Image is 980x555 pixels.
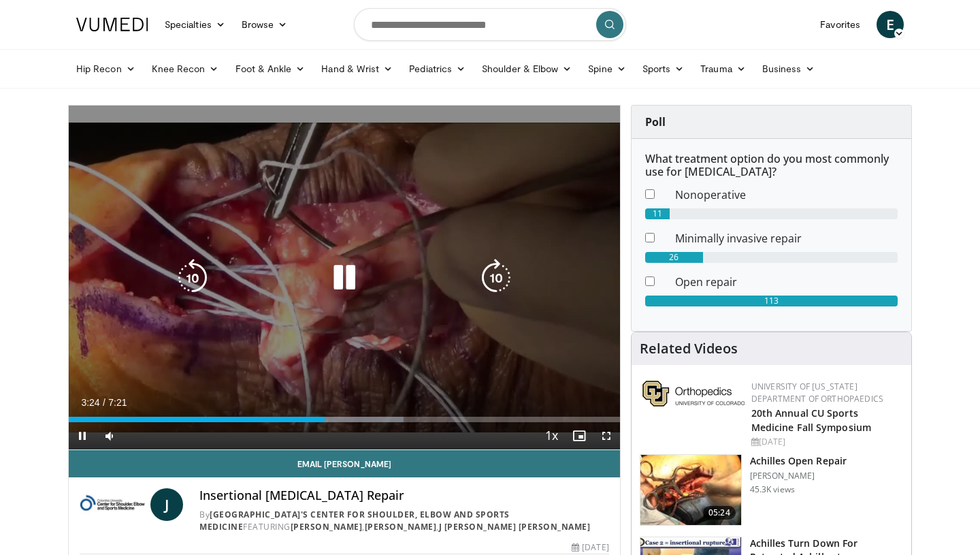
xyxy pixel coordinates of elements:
h3: Achilles Open Repair [750,454,847,468]
a: [PERSON_NAME] [365,521,437,533]
button: Pause [69,422,96,449]
a: Browse [233,11,296,38]
dd: Nonoperative [665,187,908,203]
a: 20th Annual CU Sports Medicine Fall Symposium [751,407,871,434]
a: J [150,488,183,521]
img: 355603a8-37da-49b6-856f-e00d7e9307d3.png.150x105_q85_autocrop_double_scale_upscale_version-0.2.png [642,381,745,407]
a: J [PERSON_NAME] [PERSON_NAME] [439,521,591,533]
span: 3:24 [81,397,99,408]
dd: Minimally invasive repair [665,230,908,247]
img: Columbia University's Center for Shoulder, Elbow and Sports Medicine [80,488,145,521]
a: Spine [580,55,634,82]
div: Progress Bar [69,417,620,422]
div: By FEATURING , , [199,509,609,533]
p: [PERSON_NAME] [750,471,847,481]
div: [DATE] [572,541,608,554]
a: [GEOGRAPHIC_DATA]'s Center for Shoulder, Elbow and Sports Medicine [199,509,510,533]
a: Business [754,55,823,82]
a: Sports [634,55,693,82]
dd: Open repair [665,274,908,290]
button: Playback Rate [538,422,566,449]
a: University of [US_STATE] Department of Orthopaedics [751,381,883,405]
button: Mute [96,422,123,449]
div: 113 [645,296,898,306]
h4: Related Videos [640,340,738,357]
p: 45.3K views [750,484,795,495]
button: Enable picture-in-picture mode [566,422,593,449]
a: Pediatrics [401,55,474,82]
img: VuMedi Logo [76,18,148,31]
a: Knee Recon [144,55,227,82]
a: Specialties [157,11,233,38]
a: 05:24 Achilles Open Repair [PERSON_NAME] 45.3K views [640,454,903,526]
h6: What treatment option do you most commonly use for [MEDICAL_DATA]? [645,153,898,178]
input: Search topics, interventions [354,8,626,41]
a: E [877,11,904,38]
span: / [103,397,105,408]
span: 05:24 [703,506,736,520]
div: 26 [645,252,703,263]
a: Hip Recon [68,55,144,82]
video-js: Video Player [69,106,620,450]
a: Favorites [812,11,868,38]
strong: Poll [645,114,666,129]
a: Shoulder & Elbow [474,55,580,82]
a: [PERSON_NAME] [291,521,363,533]
a: Trauma [692,55,754,82]
img: Achilles_open_repai_100011708_1.jpg.150x105_q85_crop-smart_upscale.jpg [640,455,741,526]
a: Email [PERSON_NAME] [69,450,620,477]
div: 11 [645,208,670,219]
h4: Insertional [MEDICAL_DATA] Repair [199,488,609,503]
span: 7:21 [108,397,127,408]
div: [DATE] [751,436,900,448]
a: Foot & Ankle [227,55,314,82]
a: Hand & Wrist [313,55,401,82]
button: Fullscreen [593,422,620,449]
